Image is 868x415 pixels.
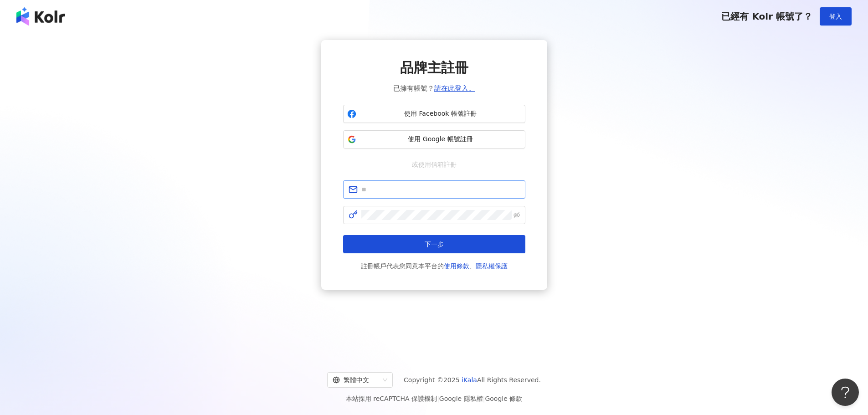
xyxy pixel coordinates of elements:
[721,11,812,22] span: 已經有 Kolr 帳號了？
[400,58,468,77] span: 品牌主註冊
[361,261,508,272] span: 註冊帳戶代表您同意本平台的 、
[462,376,477,384] a: iKala
[346,393,522,404] span: 本站採用 reCAPTCHA 保護機制
[485,395,522,402] a: Google 條款
[514,212,520,218] span: eye-invisible
[343,130,525,149] button: 使用 Google 帳號註冊
[439,395,483,402] a: Google 隱私權
[393,83,475,94] span: 已擁有帳號？
[832,379,859,406] iframe: Help Scout Beacon - Open
[425,241,444,248] span: 下一步
[434,84,475,92] a: 請在此登入。
[343,105,525,123] button: 使用 Facebook 帳號註冊
[406,159,463,169] span: 或使用信箱註冊
[360,109,521,118] span: 使用 Facebook 帳號註冊
[333,373,379,387] div: 繁體中文
[820,7,852,26] button: 登入
[444,262,469,270] a: 使用條款
[404,374,541,385] span: Copyright © 2025 All Rights Reserved.
[360,135,521,144] span: 使用 Google 帳號註冊
[476,262,508,270] a: 隱私權保護
[343,235,525,253] button: 下一步
[16,7,65,26] img: logo
[483,395,485,402] span: |
[829,13,842,20] span: 登入
[437,395,439,402] span: |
